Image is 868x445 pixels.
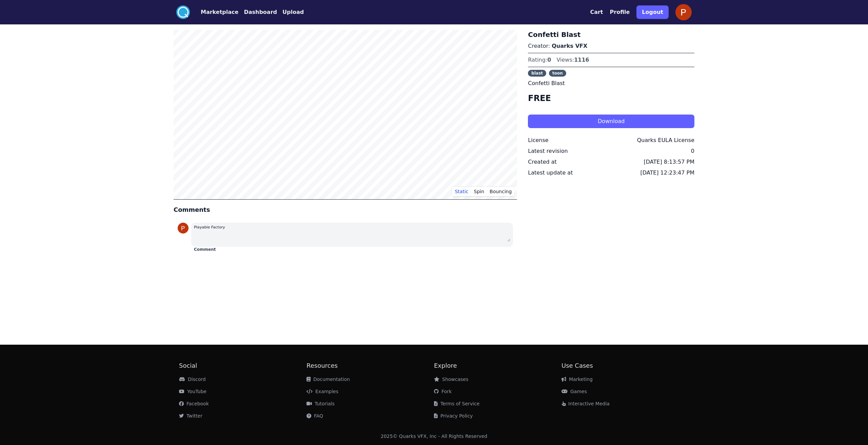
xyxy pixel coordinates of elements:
button: Cart [590,8,603,16]
a: Discord [179,377,206,382]
div: Quarks EULA License [637,136,694,144]
button: Profile [610,8,630,16]
a: Fork [434,389,452,394]
span: 1116 [574,57,589,63]
a: Marketplace [190,8,238,16]
div: Latest revision [528,147,568,155]
img: profile [675,4,692,20]
div: Latest update at [528,169,573,177]
div: Rating: [528,56,551,64]
button: Bouncing [487,186,514,197]
button: Dashboard [244,8,277,16]
h4: Comments [174,205,517,215]
div: 0 [691,147,694,155]
a: Terms of Service [434,401,479,406]
h2: Resources [307,361,434,370]
a: Twitter [179,413,202,419]
a: Quarks VFX [552,43,587,49]
a: Privacy Policy [434,413,473,419]
h3: Confetti Blast [528,30,694,39]
h4: FREE [528,93,694,104]
a: Upload [277,8,304,16]
button: Static [452,186,471,197]
h2: Social [179,361,307,370]
a: FAQ [307,413,323,419]
span: toon [549,70,566,77]
button: Spin [471,186,487,197]
p: Creator: [528,42,694,50]
p: Confetti Blast [528,79,694,87]
a: Logout [636,3,669,22]
div: [DATE] 12:23:47 PM [640,169,694,177]
a: YouTube [179,389,206,394]
div: 2025 © Quarks VFX, Inc - All Rights Reserved [381,433,488,440]
a: Marketing [561,377,593,382]
a: Games [561,389,587,394]
div: Views: [556,56,589,64]
button: Upload [282,8,304,16]
div: [DATE] 8:13:57 PM [644,158,694,166]
a: Dashboard [238,8,277,16]
a: Facebook [179,401,209,406]
h2: Use Cases [561,361,689,370]
div: Created at [528,158,556,166]
div: License [528,136,548,144]
button: Comment [194,247,216,252]
a: Documentation [307,377,350,382]
span: blast [528,70,546,77]
button: Marketplace [201,8,238,16]
h2: Explore [434,361,561,370]
a: Interactive Media [561,401,610,406]
a: Examples [307,389,338,394]
button: Download [528,115,694,128]
a: Showcases [434,377,468,382]
small: Playable Factory [194,225,225,229]
button: Logout [636,5,669,19]
span: 0 [547,57,551,63]
img: profile [178,223,189,234]
a: Tutorials [307,401,335,406]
